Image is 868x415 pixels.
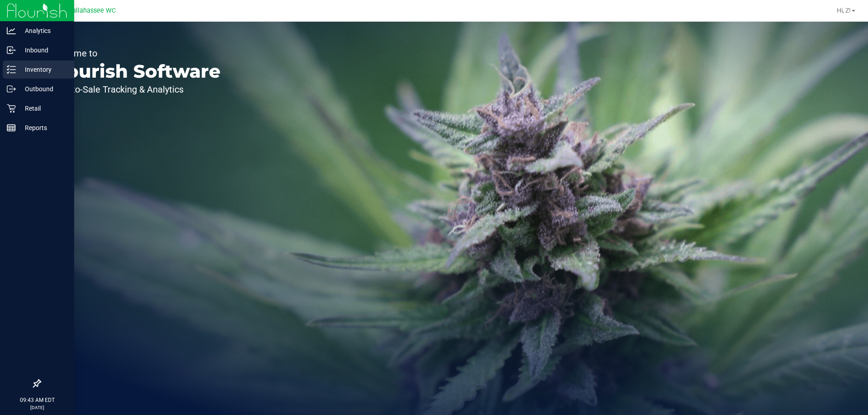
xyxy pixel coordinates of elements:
p: Retail [16,103,70,114]
p: Flourish Software [49,62,221,80]
inline-svg: Inbound [7,46,16,55]
p: Reports [16,122,70,133]
span: Tallahassee WC [69,7,116,14]
inline-svg: Analytics [7,26,16,35]
inline-svg: Inventory [7,65,16,74]
iframe: Resource center [9,343,36,370]
inline-svg: Reports [7,123,16,132]
p: Inbound [16,45,70,56]
p: Seed-to-Sale Tracking & Analytics [49,85,221,94]
p: [DATE] [4,404,70,411]
inline-svg: Outbound [7,84,16,93]
p: Analytics [16,25,70,36]
p: Inventory [16,64,70,75]
span: Hi, Z! [837,7,851,14]
inline-svg: Retail [7,104,16,113]
p: Welcome to [49,49,221,58]
p: Outbound [16,84,70,94]
p: 09:43 AM EDT [4,396,70,404]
